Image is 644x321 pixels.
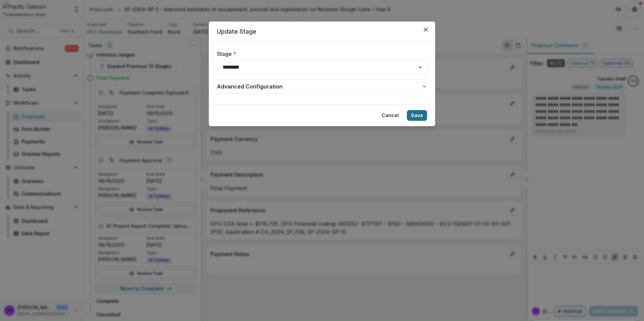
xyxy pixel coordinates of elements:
[378,110,403,121] button: Cancel
[407,110,427,121] button: Save
[217,82,422,91] span: Advanced Configuration
[217,50,423,58] label: Stage
[217,80,427,93] button: Advanced Configuration
[420,24,431,35] button: Close
[209,22,435,42] header: Update Stage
